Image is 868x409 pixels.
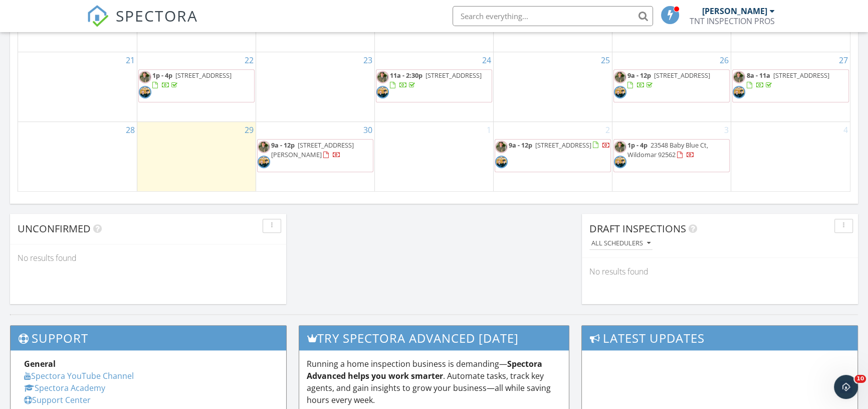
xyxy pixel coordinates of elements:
[243,52,256,68] a: Go to September 22, 2025
[361,122,374,138] a: Go to September 30, 2025
[256,52,374,121] td: Go to September 23, 2025
[425,71,482,80] span: [STREET_ADDRESS]
[494,52,612,121] td: Go to September 25, 2025
[24,394,91,405] a: Support Center
[124,122,137,138] a: Go to September 28, 2025
[256,121,374,191] td: Go to September 30, 2025
[603,122,612,138] a: Go to October 2, 2025
[137,52,256,121] td: Go to September 22, 2025
[834,375,858,399] iframe: Intercom live chat
[613,69,730,102] a: 9a - 12p [STREET_ADDRESS]
[614,86,626,98] img: tnt_1.jpg
[24,370,134,381] a: Spectora YouTube Channel
[591,240,650,247] div: All schedulers
[654,71,710,80] span: [STREET_ADDRESS]
[495,139,611,172] a: 9a - 12p [STREET_ADDRESS]
[841,122,850,138] a: Go to October 4, 2025
[138,69,255,102] a: 1p - 4p [STREET_ADDRESS]
[243,122,256,138] a: Go to September 29, 2025
[535,141,591,150] span: [STREET_ADDRESS]
[87,5,109,27] img: The Best Home Inspection Software - Spectora
[732,69,849,102] a: 8a - 11a [STREET_ADDRESS]
[258,141,270,153] img: brian.jpg
[10,244,286,271] div: No results found
[390,71,422,80] span: 11a - 2:30p
[137,121,256,191] td: Go to September 29, 2025
[152,71,232,89] a: 1p - 4p [STREET_ADDRESS]
[271,141,354,159] span: [STREET_ADDRESS][PERSON_NAME]
[627,71,651,80] span: 9a - 12p
[613,139,730,172] a: 1p - 4p 23548 Baby Blue Ct, Wildomar 92562
[733,71,745,83] img: brian.jpg
[485,122,493,138] a: Go to October 1, 2025
[733,86,745,98] img: tnt_1.jpg
[24,382,105,393] a: Spectora Academy
[589,222,686,235] span: Draft Inspections
[139,71,151,83] img: brian.jpg
[376,69,492,102] a: 11a - 2:30p [STREET_ADDRESS]
[307,358,542,381] strong: Spectora Advanced helps you work smarter
[614,141,626,153] img: brian.jpg
[614,156,626,168] img: tnt_1.jpg
[627,141,708,159] a: 1p - 4p 23548 Baby Blue Ct, Wildomar 92562
[11,326,286,350] h3: Support
[258,156,270,168] img: tnt_1.jpg
[627,71,710,89] a: 9a - 12p [STREET_ADDRESS]
[614,71,626,83] img: brian.jpg
[627,141,647,150] span: 1p - 4p
[87,14,198,35] a: SPECTORA
[299,326,569,350] h3: Try spectora advanced [DATE]
[453,6,653,26] input: Search everything...
[390,71,482,89] a: 11a - 2:30p [STREET_ADDRESS]
[746,71,829,89] a: 8a - 11a [STREET_ADDRESS]
[746,71,770,80] span: 8a - 11a
[307,358,561,406] p: Running a home inspection business is demanding— . Automate tasks, track key agents, and gain ins...
[589,237,653,250] button: All schedulers
[374,52,493,121] td: Go to September 24, 2025
[361,52,374,68] a: Go to September 23, 2025
[627,141,708,159] span: 23548 Baby Blue Ct, Wildomar 92562
[599,52,612,68] a: Go to September 25, 2025
[271,141,354,159] a: 9a - 12p [STREET_ADDRESS][PERSON_NAME]
[582,258,858,285] div: No results found
[854,375,866,383] span: 10
[18,52,137,121] td: Go to September 21, 2025
[374,121,493,191] td: Go to October 1, 2025
[495,141,508,153] img: brian.jpg
[509,141,610,150] a: 9a - 12p [STREET_ADDRESS]
[837,52,850,68] a: Go to September 27, 2025
[612,52,731,121] td: Go to September 26, 2025
[139,86,151,98] img: tnt_1.jpg
[376,71,389,83] img: brian.jpg
[376,86,389,98] img: tnt_1.jpg
[116,5,198,26] span: SPECTORA
[702,6,767,16] div: [PERSON_NAME]
[480,52,493,68] a: Go to September 24, 2025
[24,358,56,369] strong: General
[175,71,232,80] span: [STREET_ADDRESS]
[582,326,857,350] h3: Latest Updates
[152,71,172,80] span: 1p - 4p
[773,71,829,80] span: [STREET_ADDRESS]
[690,16,775,26] div: TNT INSPECTION PROS
[731,121,850,191] td: Go to October 4, 2025
[495,156,508,168] img: tnt_1.jpg
[494,121,612,191] td: Go to October 2, 2025
[509,141,532,150] span: 9a - 12p
[271,141,295,150] span: 9a - 12p
[612,121,731,191] td: Go to October 3, 2025
[257,139,373,172] a: 9a - 12p [STREET_ADDRESS][PERSON_NAME]
[731,52,850,121] td: Go to September 27, 2025
[18,121,137,191] td: Go to September 28, 2025
[722,122,731,138] a: Go to October 3, 2025
[718,52,731,68] a: Go to September 26, 2025
[18,222,91,235] span: Unconfirmed
[124,52,137,68] a: Go to September 21, 2025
